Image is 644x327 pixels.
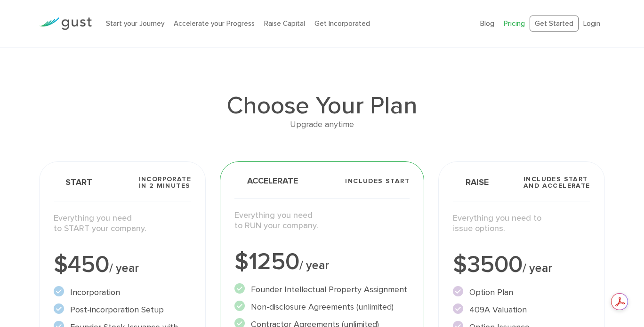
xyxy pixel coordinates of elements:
[453,253,590,277] div: $3500
[54,286,191,299] li: Incorporation
[234,283,410,296] li: Founder Intellectual Property Assignment
[504,19,525,28] a: Pricing
[39,94,604,118] h1: Choose Your Plan
[234,210,410,231] p: Everything you need to RUN your company.
[54,253,191,277] div: $450
[314,19,370,28] a: Get Incorporated
[264,19,305,28] a: Raise Capital
[109,261,139,275] span: / year
[54,213,191,234] p: Everything you need to START your company.
[234,250,410,274] div: $1250
[345,178,410,184] span: Includes START
[523,261,552,275] span: / year
[234,177,298,185] span: Accelerate
[106,19,164,28] a: Start your Journey
[453,178,489,187] span: Raise
[453,213,590,234] p: Everything you need to issue options.
[480,19,494,28] a: Blog
[174,19,255,28] a: Accelerate your Progress
[39,118,604,132] div: Upgrade anytime
[234,301,410,313] li: Non-disclosure Agreements (unlimited)
[54,303,191,316] li: Post-incorporation Setup
[453,303,590,316] li: 409A Valuation
[523,176,590,189] span: Includes START and ACCELERATE
[583,19,600,28] a: Login
[39,17,92,30] img: Gust Logo
[299,258,329,272] span: / year
[54,178,92,187] span: Start
[453,286,590,299] li: Option Plan
[139,176,191,189] span: Incorporate in 2 Minutes
[530,16,579,32] a: Get Started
